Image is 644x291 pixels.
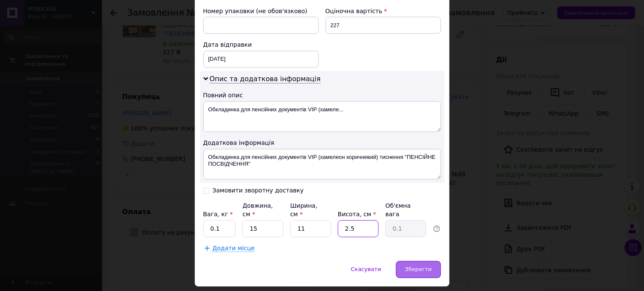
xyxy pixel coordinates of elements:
div: Замовити зворотну доставку [213,187,304,195]
div: Дата відправки [203,41,319,49]
div: Номер упаковки (не обов'язково) [203,7,319,15]
label: Вага, кг [203,211,233,218]
span: Зберегти [405,266,432,273]
textarea: Обкладинка для пенсійних документів VIP (хамелеон коричневий) тиснення "ПЕНСІЙНЕ ПОСВІДЧЕННЯ" [203,149,441,180]
div: Додаткова інформація [203,139,441,147]
span: Скасувати [351,266,381,273]
div: Повний опис [203,91,441,100]
textarea: Обкладинка для пенсійних документів VIP (хамеле... [203,102,441,132]
div: Оціночна вартість [326,7,441,15]
label: Висота, см [338,211,376,218]
label: Ширина, см [290,203,318,218]
span: Додати місце [213,245,255,252]
label: Довжина, см [242,203,273,218]
div: Об'ємна вага [385,202,426,219]
span: Опис та додаткова інформація [210,75,321,84]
